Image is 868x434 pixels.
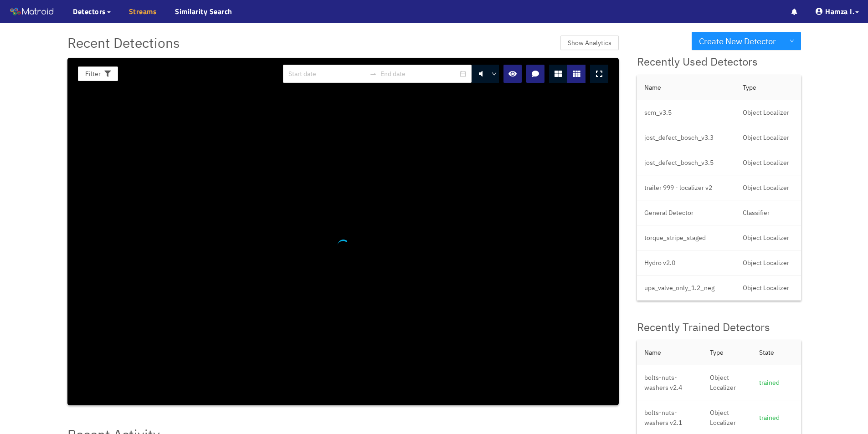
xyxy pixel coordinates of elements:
[790,39,794,44] span: down
[735,225,801,250] td: Object Localizer
[637,75,735,100] th: Name
[175,6,232,17] a: Similarity Search
[73,6,106,17] span: Detectors
[492,71,497,77] span: down
[637,365,703,400] td: bolts-nuts-washers v2.4
[67,32,180,53] span: Recent Detections
[85,69,101,79] span: Filter
[703,365,752,400] td: Object Localizer
[637,319,801,336] div: Recently Trained Detectors
[703,340,752,365] th: Type
[568,38,611,48] span: Show Analytics
[735,75,801,100] th: Type
[825,6,854,17] span: Hamza I.
[735,150,801,175] td: Object Localizer
[759,413,794,423] div: trained
[637,250,735,276] td: Hydro v2.0
[735,100,801,125] td: Object Localizer
[9,5,55,19] img: Matroid logo
[735,175,801,200] td: Object Localizer
[759,378,794,388] div: trained
[637,175,735,200] td: trailer 999 - localizer v2
[370,70,377,77] span: swap-right
[78,66,118,81] button: Filter
[637,53,801,71] div: Recently Used Detectors
[637,100,735,125] td: scm_v3.5
[735,200,801,225] td: Classifier
[637,225,735,250] td: torque_stripe_staged
[370,70,377,77] span: to
[735,125,801,150] td: Object Localizer
[752,340,801,365] th: State
[560,36,619,50] button: Show Analytics
[637,125,735,150] td: jost_defect_bosch_v3.3
[699,35,776,48] span: Create New Detector
[380,69,458,79] input: End date
[735,276,801,301] td: Object Localizer
[129,6,157,17] a: Streams
[637,276,735,301] td: upa_valve_only_1.2_neg
[637,340,703,365] th: Name
[735,250,801,276] td: Object Localizer
[692,32,783,50] button: Create New Detector
[783,32,801,50] button: down
[637,150,735,175] td: jost_defect_bosch_v3.5
[288,69,366,79] input: Start date
[637,200,735,225] td: General Detector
